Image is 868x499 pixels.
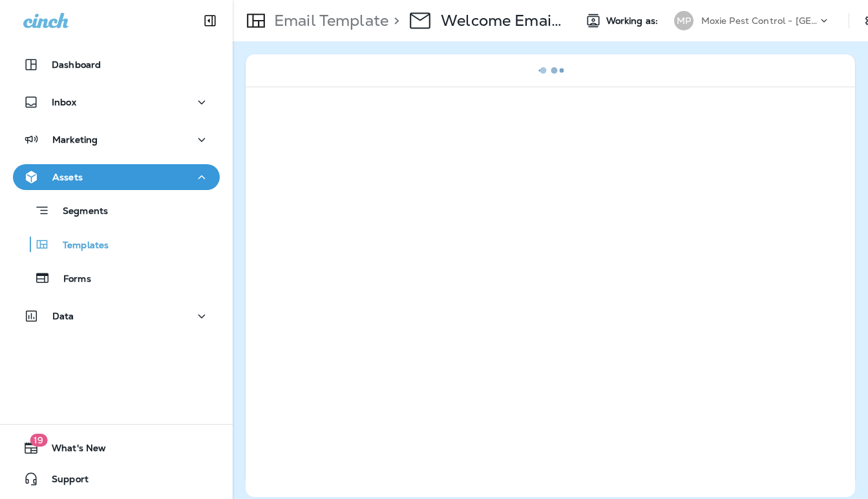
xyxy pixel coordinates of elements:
p: Dashboard [52,59,101,70]
p: Data [52,311,74,321]
span: Working as: [606,16,661,27]
p: Email Template [269,11,388,30]
button: Inbox [13,89,220,115]
button: 19What's New [13,435,220,461]
button: Dashboard [13,52,220,78]
button: Forms [13,264,220,292]
p: Forms [50,273,91,286]
p: Segments [50,206,108,218]
div: MP [674,11,693,30]
p: Moxie Pest Control - [GEOGRAPHIC_DATA] [701,16,818,26]
span: Support [39,474,89,489]
button: Assets [13,164,220,190]
p: Welcome Email #2 [441,11,565,30]
span: 19 [30,434,47,447]
p: Inbox [52,97,76,107]
p: Marketing [52,134,98,145]
p: > [388,11,399,30]
button: Collapse Sidebar [192,8,228,34]
button: Marketing [13,127,220,153]
button: Data [13,303,220,329]
span: What's New [39,443,106,458]
p: Templates [50,240,109,252]
button: Segments [13,196,220,224]
p: Assets [52,172,83,182]
button: Support [13,466,220,492]
button: Templates [13,231,220,258]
